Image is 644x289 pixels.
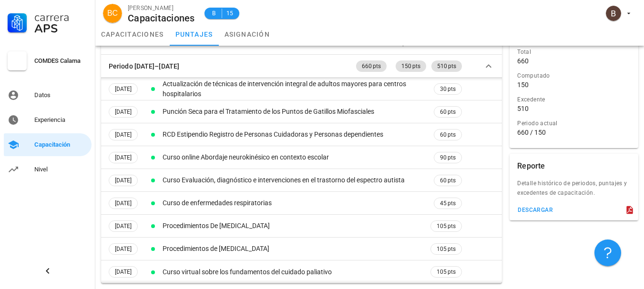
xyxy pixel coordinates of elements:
[34,116,88,124] div: Experiencia
[161,260,429,283] td: Curso virtual sobre los fundamentos del cuidado paliativo
[170,23,219,46] a: puntajes
[440,199,456,208] span: 45 pts
[362,60,381,72] span: 660 pts
[517,57,529,65] div: 660
[401,60,420,72] span: 150 pts
[517,128,631,137] div: 660 / 150
[210,9,218,18] span: B
[115,221,132,231] span: [DATE]
[161,169,429,192] td: Curso Evaluación, diagnóstico e intervenciones en el trastorno del espectro autista
[4,109,92,131] a: Experiencia
[115,152,132,163] span: [DATE]
[161,215,429,238] td: Procedimientos De [MEDICAL_DATA]
[161,238,429,260] td: Procedimientos de [MEDICAL_DATA]
[390,40,420,47] span: Computado
[107,4,118,23] span: BC
[4,158,92,181] a: Nivel
[95,23,170,46] a: capacitaciones
[437,244,456,254] span: 105 pts
[437,221,456,231] span: 105 pts
[517,207,553,213] div: descargar
[517,71,631,80] div: Computado
[430,40,456,47] span: Excedente
[4,133,92,156] a: Capacitación
[219,23,276,46] a: asignación
[226,9,234,18] span: 15
[161,123,429,146] td: RCD Estipendio Registro de Personas Cuidadoras y Personas dependientes
[109,40,129,47] span: Periodo
[34,166,88,173] div: Nivel
[440,107,456,117] span: 60 pts
[440,84,456,94] span: 30 pts
[437,267,456,277] span: 105 pts
[440,130,456,140] span: 60 pts
[128,3,195,13] div: [PERSON_NAME]
[517,154,545,179] div: Reporte
[161,100,429,123] td: Punción Seca para el Tratamiento de los Puntos de Gatillos Miofasciales
[115,267,132,277] span: [DATE]
[440,153,456,162] span: 90 pts
[109,61,179,71] div: Periodo [DATE]–[DATE]
[34,11,88,23] div: Carrera
[517,104,529,113] div: 510
[161,146,429,169] td: Curso online Abordaje neurokinésico en contexto escolar
[115,244,132,254] span: [DATE]
[510,179,638,203] div: Detalle histórico de periodos, puntajes y excedentes de capacitación.
[115,198,132,209] span: [DATE]
[517,119,631,128] div: Periodo actual
[517,47,631,57] div: Total
[4,84,92,107] a: Datos
[606,6,621,21] div: avatar
[161,78,429,100] td: Actualización de técnicas de intervención integral de adultos mayores para centros hospitalarios
[115,84,132,94] span: [DATE]
[115,107,132,117] span: [DATE]
[437,60,456,72] span: 510 pts
[440,176,456,185] span: 60 pts
[161,192,429,215] td: Curso de enfermedades respiratorias
[115,130,132,140] span: [DATE]
[362,40,374,47] span: Total
[34,23,88,34] div: APS
[103,4,122,23] div: avatar
[34,141,88,149] div: Capacitación
[128,13,195,23] div: Capacitaciones
[517,95,631,104] div: Excedente
[517,80,529,89] div: 150
[115,175,132,186] span: [DATE]
[513,203,557,217] button: descargar
[34,91,88,99] div: Datos
[34,57,88,65] div: COMDES Calama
